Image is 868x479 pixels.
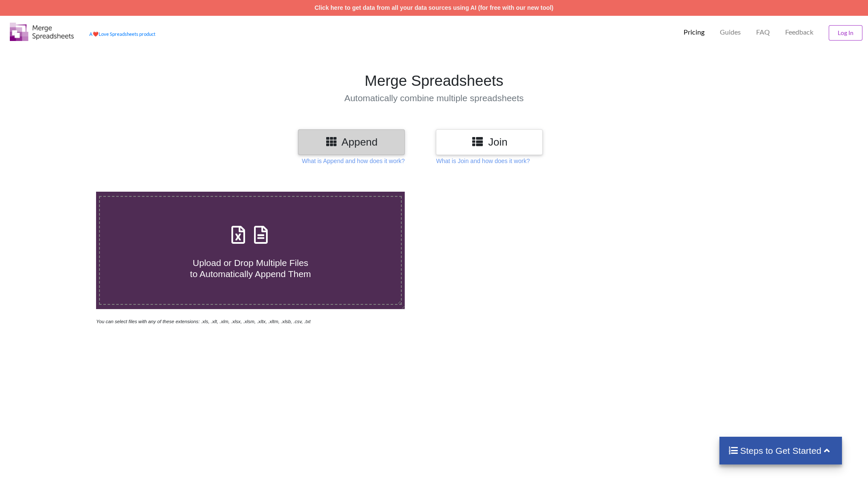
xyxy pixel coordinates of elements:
p: Pricing [684,28,704,37]
h3: Join [442,136,536,148]
span: Upload or Drop Multiple Files to Automatically Append Them [190,258,311,278]
span: Feedback [785,29,813,35]
a: Click here to get data from all your data sources using AI (for free with our new tool) [315,4,554,11]
p: What is Append and how does it work? [302,157,405,165]
img: Logo.png [10,23,74,41]
button: Log In [829,25,862,41]
p: FAQ [756,28,770,37]
h4: Steps to Get Started [728,445,833,456]
p: Guides [720,28,741,37]
h3: Append [304,136,398,148]
a: AheartLove Spreadsheets product [89,31,155,37]
span: heart [93,31,99,37]
p: What is Join and how does it work? [436,157,529,165]
i: You can select files with any of these extensions: .xls, .xlt, .xlm, .xlsx, .xlsm, .xltx, .xltm, ... [96,319,310,324]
